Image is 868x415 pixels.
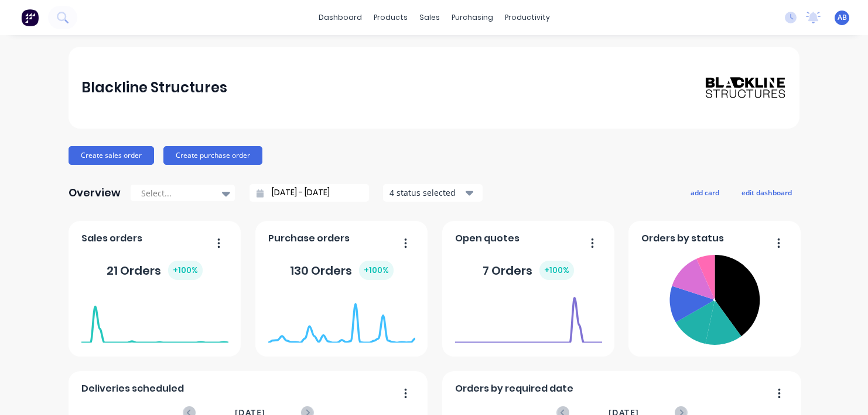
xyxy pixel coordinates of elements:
[368,9,414,26] div: products
[838,12,847,23] span: AB
[21,9,39,26] img: Factory
[168,261,203,280] div: + 100 %
[383,184,483,202] button: 4 status selected
[81,382,184,396] span: Deliveries scheduled
[290,261,394,280] div: 130 Orders
[163,146,262,165] button: Create purchase order
[414,9,446,26] div: sales
[359,261,394,280] div: + 100 %
[483,261,574,280] div: 7 Orders
[69,146,154,165] button: Create sales order
[446,9,499,26] div: purchasing
[641,231,724,245] span: Orders by status
[81,76,227,99] div: Blackline Structures
[705,76,787,99] img: Blackline Structures
[268,231,350,245] span: Purchase orders
[389,186,463,199] div: 4 status selected
[107,261,203,280] div: 21 Orders
[81,231,142,245] span: Sales orders
[313,9,368,26] a: dashboard
[455,231,520,245] span: Open quotes
[499,9,556,26] div: productivity
[734,185,799,200] button: edit dashboard
[69,181,121,205] div: Overview
[683,185,727,200] button: add card
[539,261,574,280] div: + 100 %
